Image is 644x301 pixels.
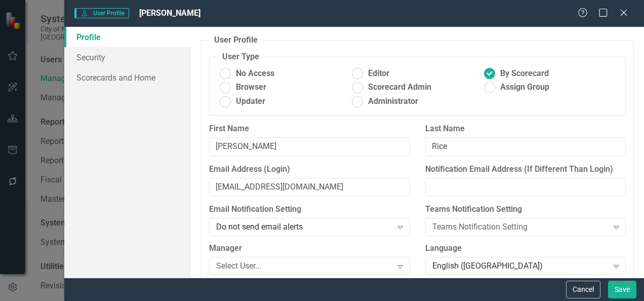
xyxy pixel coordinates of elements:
label: First Name [209,123,410,135]
a: Profile [64,27,191,47]
span: Assign Group [500,82,549,93]
legend: User Profile [209,34,263,46]
label: Email Address (Login) [209,164,410,175]
label: Manager [209,243,410,254]
span: [PERSON_NAME] [139,8,200,18]
span: No Access [236,68,274,80]
span: By Scorecard [500,68,549,80]
span: Updater [236,96,265,107]
div: Do not send email alerts [216,221,392,233]
span: Browser [236,82,266,93]
div: Select User... [216,260,392,272]
button: Cancel [566,281,600,298]
label: Email Notification Setting [209,204,410,215]
div: English ([GEOGRAPHIC_DATA]) [432,260,608,272]
a: Security [64,47,191,67]
label: Teams Notification Setting [425,204,626,215]
label: Language [425,243,626,254]
a: Scorecards and Home [64,67,191,88]
label: Notification Email Address (If Different Than Login) [425,164,626,175]
legend: User Type [217,51,264,63]
span: Administrator [368,96,418,107]
label: Last Name [425,123,626,135]
span: Scorecard Admin [368,82,431,93]
div: Teams Notification Setting [432,221,608,233]
span: User Profile [74,8,129,18]
button: Save [608,281,636,298]
span: Editor [368,68,389,80]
